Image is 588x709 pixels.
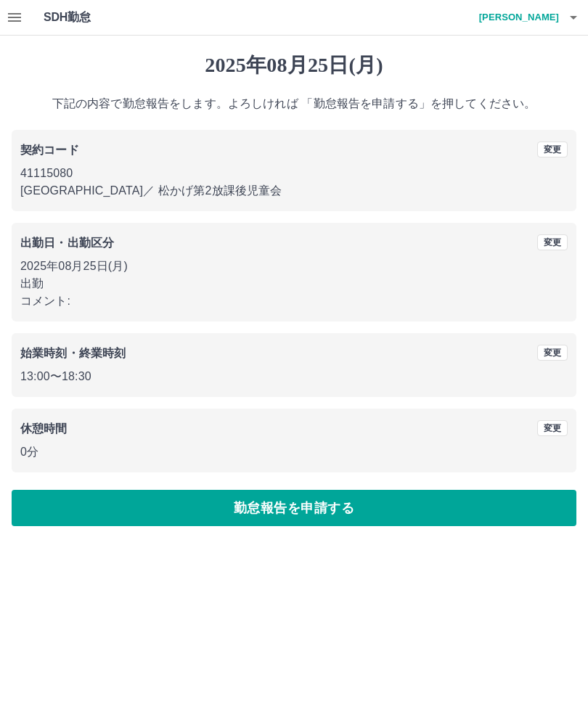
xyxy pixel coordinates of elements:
[20,347,126,359] b: 始業時刻・終業時刻
[20,144,79,156] b: 契約コード
[20,292,568,310] p: コメント:
[20,422,68,435] b: 休憩時間
[20,275,568,292] p: 出勤
[12,95,576,112] p: 下記の内容で勤怠報告をします。よろしければ 「勤怠報告を申請する」を押してください。
[20,182,568,200] p: [GEOGRAPHIC_DATA] ／ 松かげ第2放課後児童会
[12,53,576,78] h1: 2025年08月25日(月)
[20,237,114,249] b: 出勤日・出勤区分
[537,234,568,250] button: 変更
[537,142,568,157] button: 変更
[12,490,576,526] button: 勤怠報告を申請する
[20,165,568,182] p: 41115080
[537,345,568,361] button: 変更
[537,420,568,436] button: 変更
[20,258,568,275] p: 2025年08月25日(月)
[20,368,568,385] p: 13:00 〜 18:30
[20,443,568,461] p: 0分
